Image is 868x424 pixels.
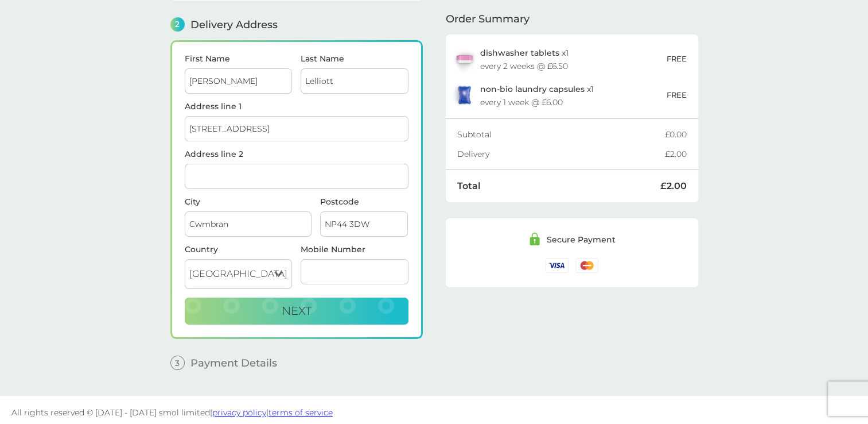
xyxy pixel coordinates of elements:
[457,150,665,158] div: Delivery
[665,150,687,158] div: £2.00
[190,358,277,368] span: Payment Details
[301,55,408,63] label: Last Name
[185,245,293,253] div: Country
[457,130,665,138] div: Subtotal
[282,304,312,318] span: Next
[480,48,569,57] p: x 1
[170,17,185,32] span: 2
[268,407,333,418] a: terms of service
[457,182,660,191] div: Total
[667,53,687,65] p: FREE
[185,150,408,158] label: Address line 2
[665,130,687,138] div: £0.00
[480,84,594,94] p: x 1
[546,258,569,272] img: /assets/icons/cards/visa.svg
[480,98,563,106] div: every 1 week @ £6.00
[575,258,598,272] img: /assets/icons/cards/mastercard.svg
[185,298,408,325] button: Next
[170,356,185,370] span: 3
[547,236,616,244] div: Secure Payment
[185,102,408,110] label: Address line 1
[212,407,266,418] a: privacy policy
[301,245,408,253] label: Mobile Number
[446,14,530,24] span: Order Summary
[480,62,568,70] div: every 2 weeks @ £6.50
[185,55,293,63] label: First Name
[660,182,687,191] div: £2.00
[190,20,278,30] span: Delivery Address
[320,198,408,206] label: Postcode
[185,198,312,206] label: City
[667,89,687,101] p: FREE
[480,48,559,58] span: dishwasher tablets
[480,84,585,94] span: non-bio laundry capsules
